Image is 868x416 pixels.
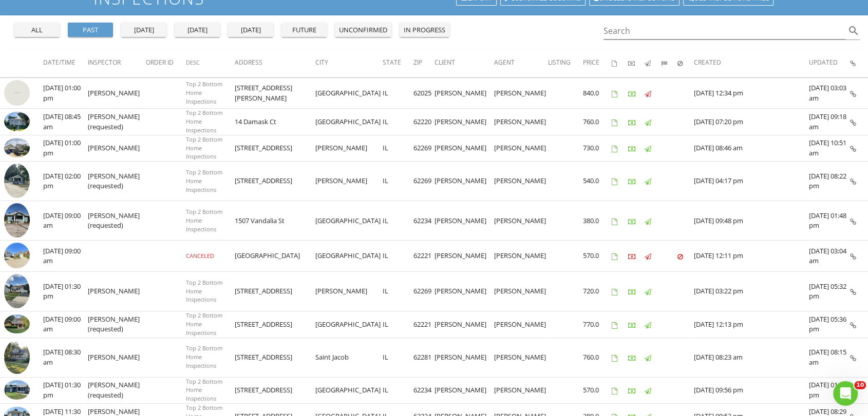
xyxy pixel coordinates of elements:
[494,271,548,311] td: [PERSON_NAME]
[72,25,109,35] div: past
[677,48,694,77] th: Canceled: Not sorted.
[315,58,328,67] span: City
[850,48,868,77] th: Inspection Details: Not sorted.
[88,135,146,161] td: [PERSON_NAME]
[435,135,494,161] td: [PERSON_NAME]
[583,77,612,109] td: 840.0
[383,135,413,161] td: IL
[413,58,422,67] span: Zip
[235,48,315,77] th: Address: Not sorted.
[494,135,548,161] td: [PERSON_NAME]
[583,311,612,338] td: 770.0
[435,77,494,109] td: [PERSON_NAME]
[694,77,809,109] td: [DATE] 12:34 pm
[628,48,645,77] th: Paid: Not sorted.
[4,112,30,131] img: 9305584%2Freports%2F2496cb8d-be26-4b4c-9440-8608a6b78de0%2Fcover_photos%2Fh7OC41YrsH9VcHPD7ctn%2F...
[583,135,612,161] td: 730.0
[583,162,612,201] td: 540.0
[583,201,612,241] td: 380.0
[315,377,383,403] td: [GEOGRAPHIC_DATA]
[694,311,809,338] td: [DATE] 12:13 pm
[413,109,435,135] td: 62220
[121,23,166,37] button: [DATE]
[603,23,845,39] input: Search
[88,109,146,135] td: [PERSON_NAME] (requested)
[583,109,612,135] td: 760.0
[315,201,383,241] td: [GEOGRAPHIC_DATA]
[694,201,809,241] td: [DATE] 09:48 pm
[494,241,548,272] td: [PERSON_NAME]
[43,311,88,338] td: [DATE] 09:00 am
[435,241,494,272] td: [PERSON_NAME]
[235,201,315,241] td: 1507 Vandalia St
[383,77,413,109] td: IL
[694,338,809,377] td: [DATE] 08:23 am
[43,77,88,109] td: [DATE] 01:00 pm
[413,48,435,77] th: Zip: Not sorted.
[43,271,88,311] td: [DATE] 01:30 pm
[809,77,850,109] td: [DATE] 03:03 am
[68,23,113,37] button: past
[235,377,315,403] td: [STREET_ADDRESS]
[43,377,88,403] td: [DATE] 01:30 pm
[43,48,88,77] th: Date/Time: Not sorted.
[235,77,315,109] td: [STREET_ADDRESS][PERSON_NAME]
[186,378,222,403] span: Top 2 Bottom Home Inspections
[4,340,30,374] img: 9243687%2Freports%2F8d29ff18-3cba-40ec-abb8-b1e681c97820%2Fcover_photos%2FBIbalbaAs1SrcuSLSAWq%2F...
[315,338,383,377] td: Saint Jacob
[186,252,214,260] span: CANCELED
[4,80,30,106] img: streetview
[88,201,146,241] td: [PERSON_NAME] (requested)
[548,58,571,67] span: Listing
[43,201,88,241] td: [DATE] 09:00 am
[186,208,222,233] span: Top 2 Bottom Home Inspections
[335,23,391,37] button: unconfirmed
[413,77,435,109] td: 62025
[88,311,146,338] td: [PERSON_NAME] (requested)
[612,48,628,77] th: Agreements signed: Not sorted.
[315,109,383,135] td: [GEOGRAPHIC_DATA]
[494,77,548,109] td: [PERSON_NAME]
[435,48,494,77] th: Client: Not sorted.
[383,338,413,377] td: IL
[186,344,222,369] span: Top 2 Bottom Home Inspections
[383,58,401,67] span: State
[435,271,494,311] td: [PERSON_NAME]
[435,377,494,403] td: [PERSON_NAME]
[281,23,327,37] button: future
[4,243,30,268] img: streetview
[809,109,850,135] td: [DATE] 09:18 am
[413,338,435,377] td: 62281
[88,338,146,377] td: [PERSON_NAME]
[383,201,413,241] td: IL
[435,201,494,241] td: [PERSON_NAME]
[43,109,88,135] td: [DATE] 08:45 am
[315,48,383,77] th: City: Not sorted.
[494,338,548,377] td: [PERSON_NAME]
[286,25,323,35] div: future
[809,338,850,377] td: [DATE] 08:15 am
[694,377,809,403] td: [DATE] 09:56 pm
[809,241,850,272] td: [DATE] 03:04 am
[88,48,146,77] th: Inspector: Not sorted.
[413,135,435,161] td: 62269
[186,109,222,134] span: Top 2 Bottom Home Inspections
[315,135,383,161] td: [PERSON_NAME]
[694,58,721,67] span: Created
[235,58,262,67] span: Address
[645,48,661,77] th: Published: Not sorted.
[661,48,677,77] th: Submitted: Not sorted.
[413,162,435,201] td: 62269
[88,58,121,67] span: Inspector
[435,338,494,377] td: [PERSON_NAME]
[383,162,413,201] td: IL
[383,271,413,311] td: IL
[43,338,88,377] td: [DATE] 08:30 am
[235,162,315,201] td: [STREET_ADDRESS]
[186,48,235,77] th: Desc: Not sorted.
[232,25,269,35] div: [DATE]
[494,58,515,67] span: Agent
[809,201,850,241] td: [DATE] 01:48 pm
[43,135,88,161] td: [DATE] 01:00 pm
[809,271,850,311] td: [DATE] 05:32 pm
